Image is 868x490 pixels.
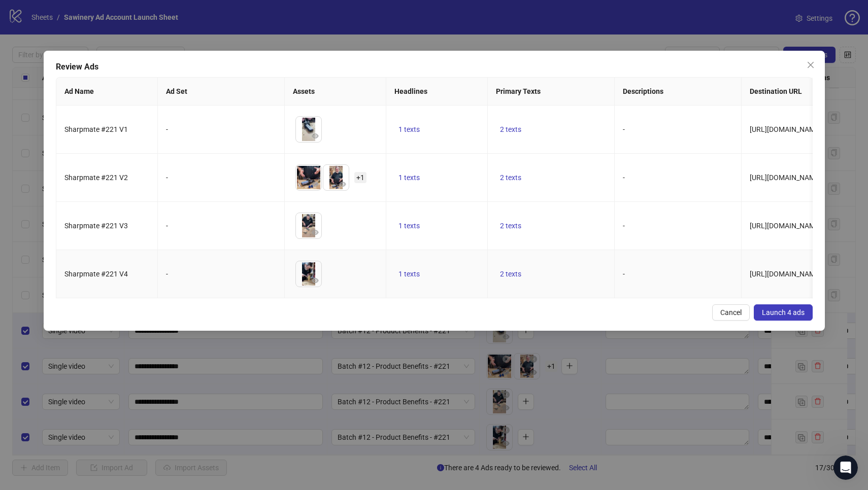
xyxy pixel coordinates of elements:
[833,456,858,480] iframe: Intercom live chat
[803,57,819,73] button: Close
[500,270,521,278] span: 2 texts
[623,173,625,182] span: -
[394,268,424,280] button: 1 texts
[323,165,349,190] img: Asset 2
[750,125,821,133] span: [URL][DOMAIN_NAME]
[762,308,805,317] span: Launch 4 ads
[623,222,625,230] span: -
[500,173,521,182] span: 2 texts
[754,304,813,321] button: Launch 4 ads
[296,117,321,142] img: Asset 1
[750,270,821,278] span: [URL][DOMAIN_NAME]
[750,173,821,182] span: [URL][DOMAIN_NAME]
[296,165,321,190] img: Asset 1
[623,125,625,133] span: -
[750,222,821,230] span: [URL][DOMAIN_NAME]
[56,78,158,106] th: Ad Name
[807,61,815,69] span: close
[615,78,742,106] th: Descriptions
[337,178,349,190] button: Preview
[398,222,420,230] span: 1 texts
[309,226,321,238] button: Preview
[394,220,424,232] button: 1 texts
[309,274,321,287] button: Preview
[296,261,321,287] img: Asset 1
[166,268,276,279] div: -
[166,172,276,183] div: -
[296,213,321,238] img: Asset 1
[394,171,424,184] button: 1 texts
[64,173,128,182] span: Sharpmate #221 V2
[496,220,525,232] button: 2 texts
[166,124,276,135] div: -
[285,78,386,106] th: Assets
[56,61,813,73] div: Review Ads
[354,172,366,183] span: + 1
[496,123,525,135] button: 2 texts
[398,173,420,182] span: 1 texts
[398,125,420,133] span: 1 texts
[394,123,424,135] button: 1 texts
[309,130,321,142] button: Preview
[488,78,615,106] th: Primary Texts
[386,78,488,106] th: Headlines
[64,270,128,278] span: Sharpmate #221 V4
[339,181,346,188] span: eye
[398,270,420,278] span: 1 texts
[312,229,319,236] span: eye
[500,125,521,133] span: 2 texts
[64,125,128,133] span: Sharpmate #221 V1
[712,304,750,321] button: Cancel
[64,222,128,230] span: Sharpmate #221 V3
[312,132,319,139] span: eye
[309,178,321,190] button: Preview
[720,308,742,317] span: Cancel
[166,220,276,231] div: -
[312,181,319,188] span: eye
[496,171,525,184] button: 2 texts
[496,268,525,280] button: 2 texts
[312,277,319,284] span: eye
[623,270,625,278] span: -
[500,222,521,230] span: 2 texts
[158,78,285,106] th: Ad Set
